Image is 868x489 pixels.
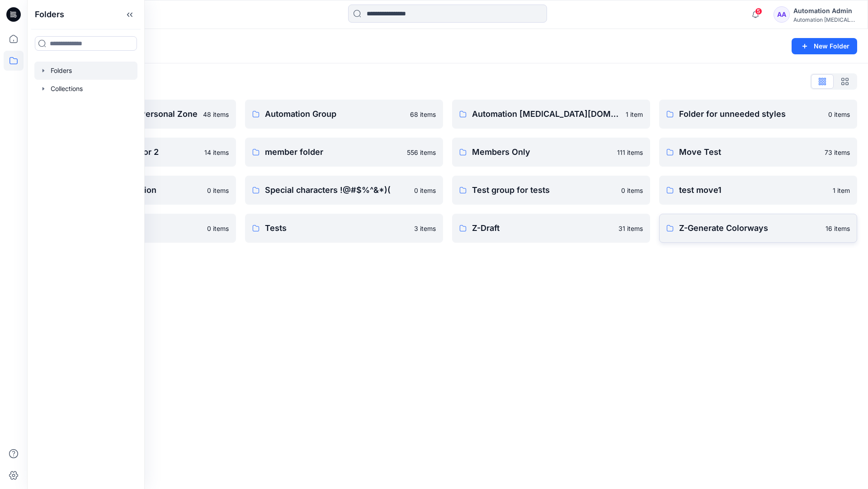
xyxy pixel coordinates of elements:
p: Tests [265,222,409,235]
p: Members Only [472,146,612,158]
div: Automation [MEDICAL_DATA]... [793,16,857,23]
p: 1 item [626,110,643,119]
p: 48 items [203,110,229,119]
p: 0 items [621,186,643,195]
p: 1 item [833,186,850,195]
button: New Folder [792,38,857,54]
a: test move11 item [659,176,857,205]
p: 0 items [828,110,850,119]
p: 0 items [414,186,436,195]
p: 68 items [410,110,436,119]
p: Automation [MEDICAL_DATA][DOMAIN_NAME] [472,108,620,120]
a: Automation [MEDICAL_DATA][DOMAIN_NAME]1 item [452,100,650,129]
a: Move Test73 items [659,138,857,167]
p: Special characters !@#$%^&*)( [265,184,409,197]
p: Automation Group [265,108,405,120]
a: Tests3 items [245,214,443,243]
div: Automation Admin [793,5,857,16]
p: test move1 [679,184,827,197]
p: 0 items [207,186,229,195]
p: Test group for tests [472,184,616,197]
a: Special characters !@#$%^&*)(0 items [245,176,443,205]
a: member folder556 items [245,138,443,167]
a: Members Only111 items [452,138,650,167]
p: 31 items [618,224,643,233]
div: AA [774,6,790,23]
a: Z-Draft31 items [452,214,650,243]
p: 3 items [414,224,436,233]
span: 5 [755,8,762,15]
p: Z-Generate Colorways [679,222,820,235]
p: 14 items [204,148,229,157]
a: Folder for unneeded styles0 items [659,100,857,129]
a: Test group for tests0 items [452,176,650,205]
p: 0 items [207,224,229,233]
a: Z-Generate Colorways16 items [659,214,857,243]
p: 16 items [826,224,850,233]
p: 556 items [407,148,436,157]
p: Z-Draft [472,222,613,235]
p: Move Test [679,146,819,158]
p: Folder for unneeded styles [679,108,823,120]
p: member folder [265,146,401,158]
p: 111 items [617,148,643,157]
a: Automation Group68 items [245,100,443,129]
p: 73 items [825,148,850,157]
